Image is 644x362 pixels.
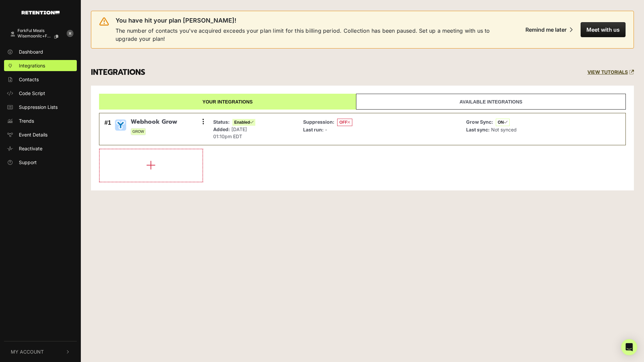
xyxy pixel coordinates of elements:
[491,127,517,132] span: Not synced
[581,22,625,37] button: Meet with us
[99,94,356,110] a: Your integrations
[131,128,146,135] span: GROW
[19,159,37,166] span: Support
[4,341,77,362] button: My Account
[19,117,34,124] span: Trends
[213,126,247,139] span: [DATE] 01:10pm EDT
[116,17,236,25] span: You have hit your plan [PERSON_NAME]!
[19,145,42,152] span: Reactivate
[19,103,58,111] span: Suppression Lists
[116,27,503,43] span: The number of contacts you've acquired exceeds your plan limit for this billing period. Collectio...
[19,62,45,69] span: Integrations
[114,118,127,132] img: Webhook Grow
[18,34,52,38] span: wisemoonllc+forkf...
[466,127,490,132] strong: Last sync:
[520,22,578,37] button: Remind me later
[466,119,493,125] strong: Grow Sync:
[19,90,45,97] span: Code Script
[213,126,230,132] strong: Added:
[587,69,634,75] a: VIEW TUTORIALS
[22,11,60,14] img: Retention.com
[131,118,177,126] span: Webhook Grow
[303,119,334,125] strong: Suppression:
[19,131,47,138] span: Event Details
[496,119,510,126] span: ON
[4,143,77,154] a: Reactivate
[213,119,230,125] strong: Status:
[4,88,77,99] a: Code Script
[91,68,145,77] h3: INTEGRATIONS
[337,119,352,126] span: OFF
[621,339,637,355] div: Open Intercom Messenger
[4,115,77,126] a: Trends
[11,348,44,355] span: My Account
[4,129,77,140] a: Event Details
[19,48,43,55] span: Dashboard
[4,74,77,85] a: Contacts
[18,28,64,33] div: ForkFul Meals
[4,101,77,113] a: Suppression Lists
[4,46,77,57] a: Dashboard
[4,25,63,43] a: ForkFul Meals wisemoonllc+forkf...
[303,127,324,132] strong: Last run:
[19,76,39,83] span: Contacts
[4,157,77,168] a: Support
[104,118,111,140] div: #1
[232,119,255,126] span: Enabled
[525,26,567,33] div: Remind me later
[356,94,626,110] a: Available integrations
[4,60,77,71] a: Integrations
[325,127,327,132] span: -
